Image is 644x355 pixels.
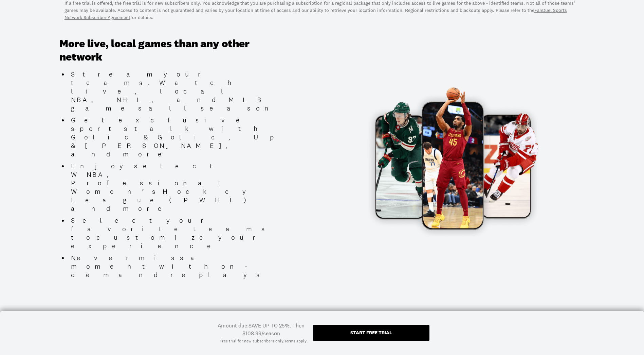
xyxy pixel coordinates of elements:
li: Enjoy select WNBA, Professional Women’s Hockey League (PWHL) and more [68,162,280,213]
div: Start free trial [350,330,392,335]
li: Select your favorite teams to customize your experience [68,216,280,250]
img: Promotional Image [312,83,585,237]
div: Amount due: SAVE UP TO 25%. Then $108.99/season [215,322,308,337]
div: Free trial for new subscribers only. . [220,338,308,344]
li: Stream your teams. Watch live, local NBA, NHL, and MLB games all season [68,70,280,113]
a: Terms apply [284,338,307,344]
h3: More live, local games than any other network [59,37,280,64]
li: Never miss a moment with on-demand replays [68,254,280,279]
li: Get exclusive sports talk with Golic & Golic, Up & [PERSON_NAME], and more [68,116,280,158]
